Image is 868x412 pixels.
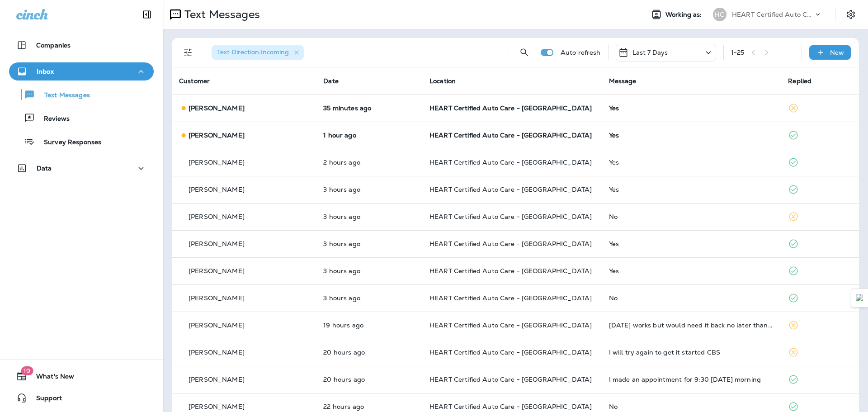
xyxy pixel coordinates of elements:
p: Oct 15, 2025 09:36 AM [323,213,415,220]
p: [PERSON_NAME] [189,104,245,112]
p: [PERSON_NAME] [189,349,245,356]
button: Settings [843,6,859,23]
p: Oct 15, 2025 09:02 AM [323,294,415,302]
span: HEART Certified Auto Care - [GEOGRAPHIC_DATA] [429,185,592,194]
button: Reviews [9,109,154,128]
p: Companies [36,42,71,49]
span: Location [429,77,456,85]
p: Reviews [35,115,70,123]
span: Message [609,77,637,85]
button: Filters [179,43,197,62]
p: Oct 15, 2025 09:36 AM [323,186,415,193]
span: HEART Certified Auto Care - [GEOGRAPHIC_DATA] [429,158,592,166]
button: Collapse Sidebar [134,5,160,24]
p: Oct 14, 2025 05:17 PM [323,322,415,329]
span: HEART Certified Auto Care - [GEOGRAPHIC_DATA] [429,294,592,302]
button: 19What's New [9,367,154,385]
span: Working as: [665,11,704,19]
div: I made an appointment for 9:30 tomorrow morning [609,376,774,383]
div: Thursday works but would need it back no later than 2:30. If that timing doesn't work then Tuesda... [609,322,774,329]
span: HEART Certified Auto Care - [GEOGRAPHIC_DATA] [429,131,592,139]
span: HEART Certified Auto Care - [GEOGRAPHIC_DATA] [429,375,592,384]
p: Survey Responses [35,138,101,147]
button: Survey Responses [9,132,154,151]
span: HEART Certified Auto Care - [GEOGRAPHIC_DATA] [429,267,592,275]
p: [PERSON_NAME] [189,403,245,410]
span: Support [27,394,62,405]
span: Customer [179,77,210,85]
span: Replied [788,77,811,85]
p: Oct 14, 2025 03:56 PM [323,349,415,356]
p: [PERSON_NAME] [189,186,245,193]
span: HEART Certified Auto Care - [GEOGRAPHIC_DATA] [429,240,592,248]
span: HEART Certified Auto Care - [GEOGRAPHIC_DATA] [429,213,592,221]
div: Yes [609,186,774,193]
div: No [609,403,774,410]
p: [PERSON_NAME] [189,132,245,139]
span: HEART Certified Auto Care - [GEOGRAPHIC_DATA] [429,321,592,329]
p: Oct 15, 2025 09:02 AM [323,267,415,275]
p: [PERSON_NAME] [189,213,245,220]
button: Support [9,389,154,407]
p: [PERSON_NAME] [189,240,245,247]
div: No [609,294,774,302]
p: Oct 15, 2025 09:15 AM [323,240,415,247]
p: [PERSON_NAME] [189,376,245,383]
div: Yes [609,267,774,275]
span: HEART Certified Auto Care - [GEOGRAPHIC_DATA] [429,348,592,356]
div: Yes [609,104,774,112]
div: Yes [609,159,774,166]
p: [PERSON_NAME] [189,159,245,166]
p: Text Messages [35,91,90,100]
img: Detect Auto [856,294,864,302]
p: Inbox [37,68,54,75]
p: New [830,49,844,56]
span: What's New [27,373,74,384]
p: HEART Certified Auto Care [732,11,813,18]
p: Last 7 Days [632,49,668,56]
span: HEART Certified Auto Care - [GEOGRAPHIC_DATA] [429,104,592,112]
div: 1 - 25 [731,49,745,56]
div: Yes [609,240,774,247]
p: Oct 15, 2025 10:50 AM [323,132,415,139]
button: Search Messages [515,43,533,62]
div: Text Direction:Incoming [212,45,304,60]
button: Text Messages [9,85,154,104]
p: Oct 14, 2025 02:00 PM [323,403,415,410]
p: Auto refresh [561,49,601,56]
span: Text Direction : Incoming [217,48,289,56]
p: Oct 15, 2025 10:14 AM [323,159,415,166]
p: Data [37,165,52,172]
span: 19 [21,366,33,375]
span: HEART Certified Auto Care - [GEOGRAPHIC_DATA] [429,403,592,411]
button: Inbox [9,62,154,81]
p: [PERSON_NAME] [189,294,245,302]
div: Yes [609,132,774,139]
button: Companies [9,36,154,54]
div: I will try again to get it started CBS [609,349,774,356]
button: Data [9,159,154,177]
div: HC [713,8,726,21]
p: Oct 15, 2025 12:04 PM [323,104,415,112]
span: Date [323,77,339,85]
p: [PERSON_NAME] [189,267,245,275]
p: Oct 14, 2025 03:49 PM [323,376,415,383]
div: No [609,213,774,220]
p: Text Messages [181,8,260,21]
p: [PERSON_NAME] [189,322,245,329]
